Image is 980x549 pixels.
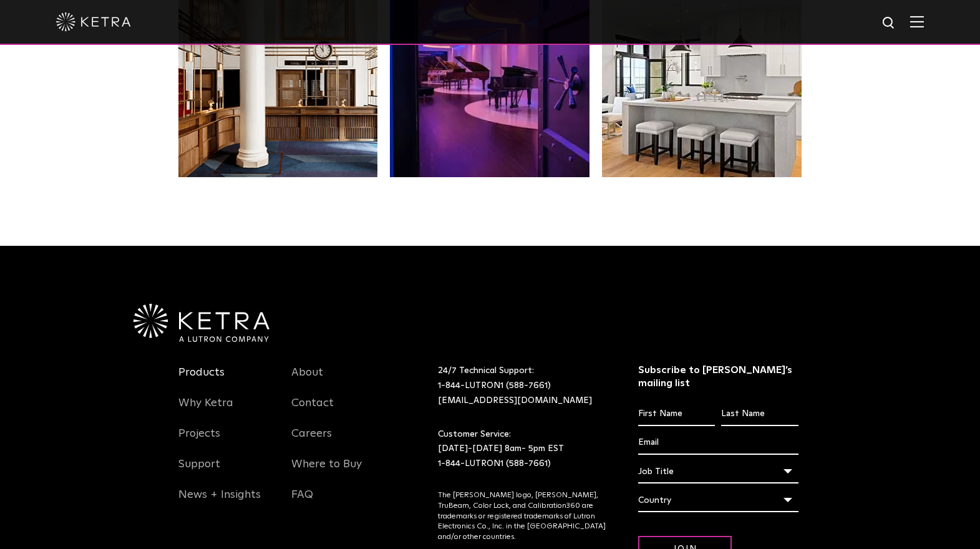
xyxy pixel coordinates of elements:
h3: Subscribe to [PERSON_NAME]’s mailing list [638,364,798,390]
a: FAQ [291,488,313,517]
p: 24/7 Technical Support: [438,364,607,408]
a: Support [178,457,220,486]
a: 1-844-LUTRON1 (588-7661) [438,459,551,468]
a: Contact [291,396,334,425]
p: Customer Service: [DATE]-[DATE] 8am- 5pm EST [438,427,607,472]
a: [EMAIL_ADDRESS][DOMAIN_NAME] [438,396,592,405]
div: Country [638,488,798,512]
a: Where to Buy [291,457,362,486]
img: Ketra-aLutronCo_White_RGB [133,304,269,343]
div: Navigation Menu [178,364,273,517]
img: ketra-logo-2019-white [56,12,131,31]
a: Products [178,366,225,394]
a: Careers [291,427,332,455]
a: News + Insights [178,488,261,517]
input: First Name [638,402,715,426]
a: 1-844-LUTRON1 (588-7661) [438,381,551,390]
input: Last Name [721,402,798,426]
input: Email [638,431,798,455]
a: Why Ketra [178,396,233,425]
img: Hamburger%20Nav.svg [910,16,924,27]
div: Navigation Menu [291,364,386,517]
a: Projects [178,427,220,455]
a: About [291,366,323,394]
p: The [PERSON_NAME] logo, [PERSON_NAME], TruBeam, Color Lock, and Calibration360 are trademarks or ... [438,490,607,543]
img: search icon [881,16,897,31]
div: Job Title [638,460,798,483]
